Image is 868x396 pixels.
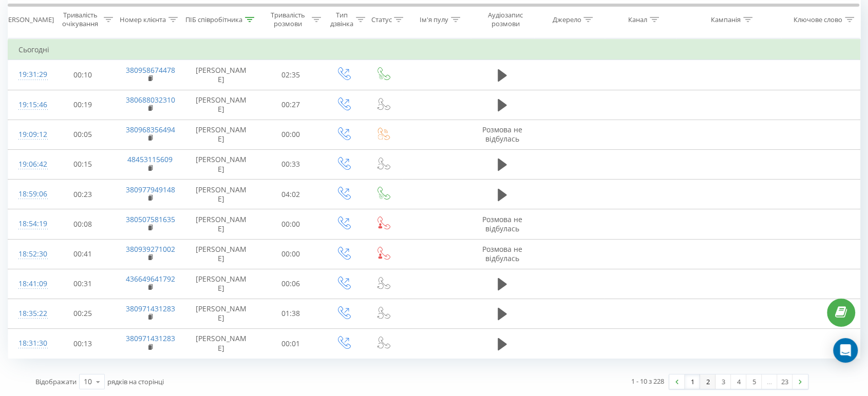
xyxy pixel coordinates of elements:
[18,333,40,353] div: 18:31:30
[420,15,448,24] div: Ім'я пулу
[185,15,242,24] div: ПІБ співробітника
[184,299,257,328] td: [PERSON_NAME]
[126,185,175,194] a: 380977949148
[552,15,581,24] div: Джерело
[18,244,40,264] div: 18:52:30
[184,120,257,149] td: [PERSON_NAME]
[126,333,175,343] a: 380971431283
[184,329,257,359] td: [PERSON_NAME]
[184,149,257,179] td: [PERSON_NAME]
[631,376,664,386] div: 1 - 10 з 228
[50,180,116,209] td: 00:23
[258,180,324,209] td: 04:02
[126,125,175,134] a: 380968356494
[482,214,522,233] span: Розмова не відбулась
[59,11,101,28] div: Тривалість очікування
[120,15,166,24] div: Номер клієнта
[126,95,175,105] a: 380688032310
[628,15,647,24] div: Канал
[18,125,40,145] div: 19:09:12
[731,374,746,389] a: 4
[267,11,309,28] div: Тривалість розмови
[126,274,175,284] a: 436649641792
[126,214,175,224] a: 380507581635
[184,90,257,120] td: [PERSON_NAME]
[762,374,777,389] div: …
[18,65,40,85] div: 19:31:29
[711,15,741,24] div: Кампанія
[107,377,164,386] span: рядків на сторінці
[18,154,40,174] div: 19:06:42
[126,244,175,254] a: 380939271002
[84,377,92,387] div: 10
[50,239,116,269] td: 00:41
[50,120,116,149] td: 00:05
[50,90,116,120] td: 00:19
[126,65,175,75] a: 380958674478
[777,374,792,389] a: 23
[126,304,175,313] a: 380971431283
[18,95,40,115] div: 19:15:46
[18,184,40,204] div: 18:59:06
[184,60,257,90] td: [PERSON_NAME]
[50,209,116,239] td: 00:08
[258,90,324,120] td: 00:27
[258,239,324,269] td: 00:00
[746,374,762,389] a: 5
[50,299,116,328] td: 00:25
[50,329,116,359] td: 00:13
[371,15,391,24] div: Статус
[2,15,54,24] div: [PERSON_NAME]
[35,377,77,386] span: Відображати
[258,329,324,359] td: 00:01
[482,244,522,263] span: Розмова не відбулась
[184,239,257,269] td: [PERSON_NAME]
[794,15,842,24] div: Ключове слово
[50,60,116,90] td: 00:10
[184,180,257,209] td: [PERSON_NAME]
[258,209,324,239] td: 00:00
[258,299,324,328] td: 01:38
[685,374,700,389] a: 1
[18,274,40,294] div: 18:41:09
[258,60,324,90] td: 02:35
[184,209,257,239] td: [PERSON_NAME]
[715,374,731,389] a: 3
[700,374,715,389] a: 2
[127,154,173,164] a: 48453115609
[833,338,858,363] div: Open Intercom Messenger
[330,11,353,28] div: Тип дзвінка
[184,269,257,299] td: [PERSON_NAME]
[258,269,324,299] td: 00:06
[482,125,522,144] span: Розмова не відбулась
[50,269,116,299] td: 00:31
[480,11,531,28] div: Аудіозапис розмови
[258,149,324,179] td: 00:33
[50,149,116,179] td: 00:15
[18,214,40,234] div: 18:54:19
[8,39,860,60] td: Сьогодні
[258,120,324,149] td: 00:00
[18,304,40,324] div: 18:35:22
